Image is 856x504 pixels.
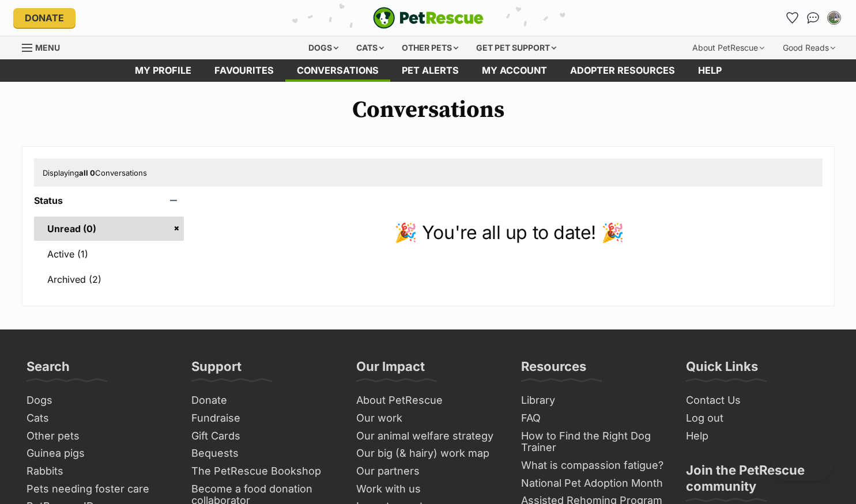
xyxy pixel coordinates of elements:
a: Donate [187,392,340,410]
a: Other pets [22,427,175,445]
ul: Account quick links [783,9,843,27]
div: Get pet support [468,36,564,59]
a: Cats [22,410,175,427]
a: Menu [22,36,68,57]
a: Our animal welfare strategy [352,427,505,445]
a: FAQ [516,410,670,427]
h3: Our Impact [356,358,425,381]
a: Contact Us [681,392,835,410]
a: Rabbits [22,463,175,480]
a: Help [687,59,733,82]
div: Cats [348,36,392,59]
a: Gift Cards [187,427,340,445]
a: Help [681,427,835,445]
h3: Quick Links [686,358,758,381]
img: logo-e224e6f780fb5917bec1dbf3a21bbac754714ae5b6737aabdf751b685950b380.svg [373,7,484,29]
a: Pets needing foster care [22,480,175,498]
a: Archived (2) [34,267,184,291]
p: 🎉 You're all up to date! 🎉 [195,219,822,247]
a: How to Find the Right Dog Trainer [516,427,670,457]
a: Guinea pigs [22,445,175,463]
header: Status [34,195,184,206]
a: Library [516,392,670,410]
a: Favourites [203,59,285,82]
a: conversations [285,59,390,82]
div: About PetRescue [684,36,772,59]
a: Fundraise [187,410,340,427]
a: Our partners [352,463,505,480]
a: My profile [123,59,203,82]
a: Pet alerts [390,59,470,82]
h3: Search [27,358,70,381]
a: Active (1) [34,242,184,266]
a: Bequests [187,445,340,463]
iframe: Help Scout Beacon - Open [771,446,833,481]
img: chat-41dd97257d64d25036548639549fe6c8038ab92f7586957e7f3b1b290dea8141.svg [807,12,819,24]
a: Favourites [783,9,802,27]
a: Our work [352,410,505,427]
a: Our big (& hairy) work map [352,445,505,463]
h3: Support [191,358,242,381]
button: My account [825,9,843,27]
div: Good Reads [775,36,843,59]
a: Adopter resources [559,59,687,82]
a: National Pet Adoption Month [516,475,670,492]
a: About PetRescue [352,392,505,410]
img: Merelyn Matheson profile pic [828,12,840,24]
a: The PetRescue Bookshop [187,463,340,480]
h3: Join the PetRescue community [686,462,830,501]
a: Conversations [804,9,823,27]
span: Menu [35,43,60,52]
a: Dogs [22,392,175,410]
a: Unread (0) [34,217,184,241]
div: Dogs [300,36,346,59]
h3: Resources [521,358,586,381]
strong: all 0 [79,168,95,177]
div: Other pets [394,36,466,59]
a: My account [470,59,559,82]
a: PetRescue [373,7,484,29]
a: Donate [13,8,76,28]
a: What is compassion fatigue? [516,457,670,475]
span: Displaying Conversations [43,168,147,177]
a: Log out [681,410,835,427]
a: Work with us [352,480,505,498]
